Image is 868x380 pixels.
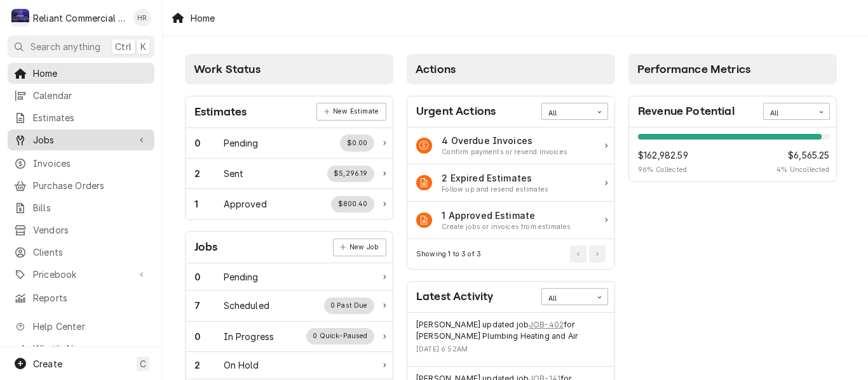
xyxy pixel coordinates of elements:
div: Card Data [186,128,393,219]
div: Reliant Commercial Appliance Repair LLC's Avatar [11,9,29,27]
div: Revenue Potential Collected [638,148,688,175]
a: Purchase Orders [8,175,154,196]
div: Card Footer: Pagination [407,239,614,269]
div: Work Status Title [224,270,259,284]
div: Action Item Title [442,209,571,222]
div: Card Header [186,232,393,263]
div: Work Status Title [224,167,244,180]
div: Action Item Suggestion [442,147,567,157]
a: Calendar [8,85,154,106]
div: Card Column Content [628,84,837,218]
div: Revenue Potential Collected [776,148,829,175]
a: Work Status [186,189,393,219]
span: Performance Metrics [637,63,750,75]
div: Card Data [629,128,836,182]
a: Work Status [186,291,393,321]
a: Go to Jobs [8,129,154,150]
div: Card Column Header [628,54,837,84]
div: Work Status Supplemental Data [340,134,374,151]
span: Reports [33,291,148,305]
div: Event Details [416,319,606,359]
div: Work Status Count [194,299,224,312]
div: R [11,9,29,27]
div: Event Timestamp [416,344,606,355]
a: Work Status [186,263,393,291]
span: Invoices [33,157,148,170]
div: Work Status Title [224,358,259,372]
div: Card Header [629,96,836,128]
div: All [548,294,585,304]
div: Work Status Count [194,358,224,372]
span: C [140,357,146,370]
div: Work Status Count [194,136,224,150]
div: Card Data Filter Control [541,103,608,119]
a: Bills [8,197,154,218]
div: Card Title [416,103,496,120]
span: Work Status [194,63,261,75]
a: Go to Help Center [8,316,154,337]
a: New Job [333,239,386,256]
div: Card Link Button [333,239,386,256]
div: Card: Urgent Actions [407,96,615,270]
span: Purchase Orders [33,179,148,192]
a: Work Status [186,352,393,379]
div: Work Status Supplemental Data [327,166,374,182]
div: Work Status Count [194,197,224,211]
a: Invoices [8,153,154,174]
div: HR [133,9,151,27]
span: $6,565.25 [776,148,829,162]
div: Current Page Details [416,249,481,259]
div: Card Title [194,103,247,121]
div: Card Title [194,239,218,256]
div: Work Status Title [224,136,259,150]
a: Action Item [407,164,614,202]
button: Go to Previous Page [570,246,587,262]
div: Action Item Suggestion [442,185,548,195]
div: Action Item Title [442,134,567,147]
div: Card Column Header [407,54,615,84]
div: Card Title [416,288,493,305]
a: Go to Pricebook [8,264,154,285]
div: Work Status Count [194,330,224,343]
a: Reports [8,287,154,308]
a: Work Status [186,159,393,189]
div: Action Item Suggestion [442,222,571,232]
a: Work Status [186,128,393,159]
span: Jobs [33,133,129,147]
div: Work Status Supplemental Data [306,328,374,344]
div: Reliant Commercial Appliance Repair LLC [33,11,126,25]
div: Event String [416,319,606,343]
button: Search anythingCtrlK [8,36,154,58]
span: 4 % Uncollected [776,165,829,175]
span: Actions [416,63,456,75]
a: Home [8,63,154,84]
a: Go to What's New [8,338,154,359]
div: Heath Reed's Avatar [133,9,151,27]
a: New Estimate [316,103,386,121]
div: All [548,108,585,119]
div: Action Item Title [442,171,548,185]
span: Ctrl [115,40,132,53]
div: Card: Estimates [185,96,393,220]
span: Estimates [33,111,148,124]
div: Revenue Potential [629,128,836,182]
div: Work Status Count [194,167,224,180]
span: Clients [33,246,148,259]
a: Action Item [407,202,614,239]
a: Clients [8,242,154,263]
div: Card Header [186,96,393,128]
span: What's New [33,342,147,355]
div: Revenue Potential Details [638,134,830,175]
span: Bills [33,201,148,214]
a: Work Status [186,322,393,352]
div: Work Status Title [224,197,267,211]
a: Estimates [8,107,154,128]
div: Action Item [407,128,614,165]
div: Card: Revenue Potential [628,96,837,183]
